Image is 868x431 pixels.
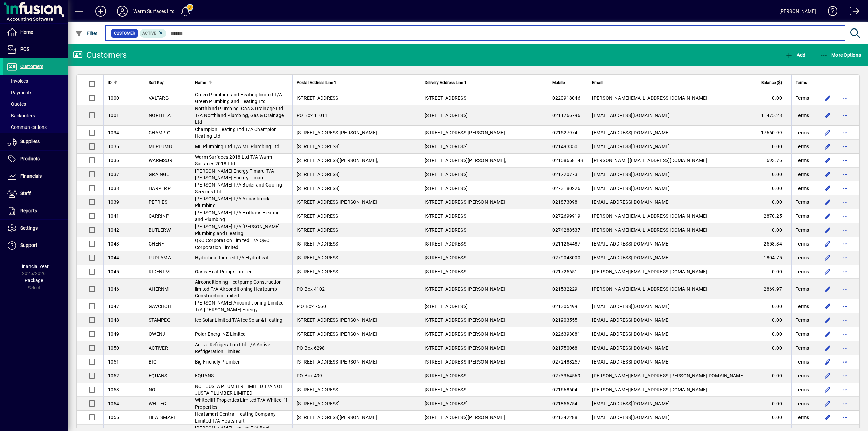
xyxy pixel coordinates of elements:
[108,345,119,351] span: 1050
[149,113,171,118] span: NORTHLA
[425,286,505,292] span: [STREET_ADDRESS][PERSON_NAME]
[822,398,833,409] button: Edit
[3,75,68,87] a: Invoices
[73,50,127,60] div: Customers
[425,130,505,135] span: [STREET_ADDRESS][PERSON_NAME]
[822,169,833,180] button: Edit
[840,356,851,367] button: More options
[552,79,565,86] span: Mobile
[425,95,468,101] span: [STREET_ADDRESS]
[3,202,68,219] a: Reports
[592,373,745,378] span: [PERSON_NAME][EMAIL_ADDRESS][PERSON_NAME][DOMAIN_NAME]
[840,141,851,152] button: More options
[552,303,577,309] span: 021305499
[108,303,119,309] span: 1047
[796,358,809,365] span: Terms
[297,241,340,247] span: [STREET_ADDRESS]
[751,299,791,313] td: 0.00
[73,27,99,39] button: Filter
[592,359,670,365] span: [EMAIL_ADDRESS][DOMAIN_NAME]
[840,169,851,180] button: More options
[751,313,791,327] td: 0.00
[552,213,580,219] span: 0272699919
[195,384,283,396] span: NOT JUSTA PLUMBER LIMITED T/A NOT JUSTA PLUMBER LIMITED
[552,241,580,247] span: 0211254487
[840,252,851,263] button: More options
[297,387,340,392] span: [STREET_ADDRESS]
[195,144,280,149] span: ML Plumbing Ltd T/A ML Plumbing Ltd
[822,283,833,294] button: Edit
[751,105,791,126] td: 11475.28
[592,269,707,274] span: [PERSON_NAME][EMAIL_ADDRESS][DOMAIN_NAME]
[592,227,707,233] span: [PERSON_NAME][EMAIL_ADDRESS][DOMAIN_NAME]
[822,93,833,103] button: Edit
[195,255,269,260] span: Hydroheat Limited T/A Hydroheat
[7,113,35,118] span: Backorders
[297,227,340,233] span: [STREET_ADDRESS]
[20,173,42,179] span: Financials
[751,369,791,383] td: 0.00
[149,144,172,149] span: MLPLUMB
[840,398,851,409] button: More options
[425,255,468,260] span: [STREET_ADDRESS]
[552,373,580,378] span: 0273364569
[552,286,577,292] span: 021532229
[195,224,280,236] span: [PERSON_NAME] T/A [PERSON_NAME] Plumbing and Heating
[425,317,505,323] span: [STREET_ADDRESS][PERSON_NAME]
[822,370,833,381] button: Edit
[7,101,26,107] span: Quotes
[195,342,270,354] span: Active Refrigeration Ltd T/A Active Refrigeration Limited
[425,213,468,219] span: [STREET_ADDRESS]
[108,373,119,378] span: 1052
[149,373,167,378] span: EQUANS
[3,220,68,237] a: Settings
[108,79,112,86] span: ID
[796,386,809,393] span: Terms
[796,317,809,324] span: Terms
[3,121,68,133] a: Communications
[592,241,670,247] span: [EMAIL_ADDRESS][DOMAIN_NAME]
[751,195,791,209] td: 0.00
[818,49,863,61] button: More Options
[552,345,577,351] span: 021750068
[297,359,377,365] span: [STREET_ADDRESS][PERSON_NAME]
[3,185,68,202] a: Staff
[751,181,791,195] td: 0.00
[796,268,809,275] span: Terms
[822,252,833,263] button: Edit
[840,315,851,326] button: More options
[840,342,851,353] button: More options
[761,79,782,86] span: Balance ($)
[425,199,505,205] span: [STREET_ADDRESS][PERSON_NAME]
[796,372,809,379] span: Terms
[796,400,809,407] span: Terms
[20,64,43,69] span: Customers
[114,30,135,37] span: Customer
[108,317,119,323] span: 1048
[149,130,171,135] span: CHAMPIO
[592,144,670,149] span: [EMAIL_ADDRESS][DOMAIN_NAME]
[20,191,31,196] span: Staff
[108,185,119,191] span: 1038
[840,266,851,277] button: More options
[552,359,580,365] span: 0272488257
[108,144,119,149] span: 1035
[20,208,37,213] span: Reports
[796,254,809,261] span: Terms
[108,79,123,86] div: ID
[149,185,171,191] span: HARPERP
[796,157,809,164] span: Terms
[822,342,833,353] button: Edit
[195,359,240,365] span: Big Friendly Plumber
[75,31,98,36] span: Filter
[108,331,119,337] span: 1049
[20,139,40,144] span: Suppliers
[297,172,340,177] span: [STREET_ADDRESS]
[840,127,851,138] button: More options
[90,5,112,17] button: Add
[195,331,246,337] span: Polar Energi NZ Limited
[552,255,580,260] span: 0279043000
[552,185,580,191] span: 0273180226
[840,412,851,423] button: More options
[751,327,791,341] td: 0.00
